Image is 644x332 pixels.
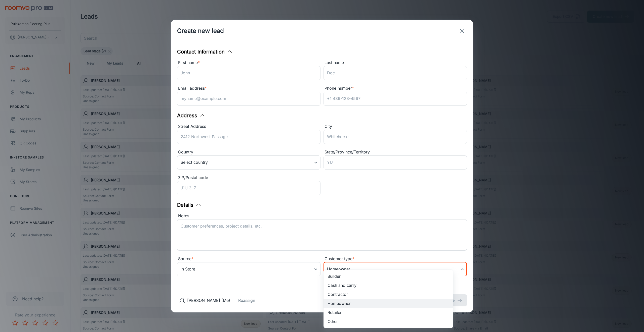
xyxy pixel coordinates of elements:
li: Contractor [324,290,453,299]
li: Retailer [324,308,453,317]
li: Homeowner [324,299,453,308]
li: Cash and carry [324,281,453,290]
li: Builder [324,272,453,281]
li: Other [324,317,453,326]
